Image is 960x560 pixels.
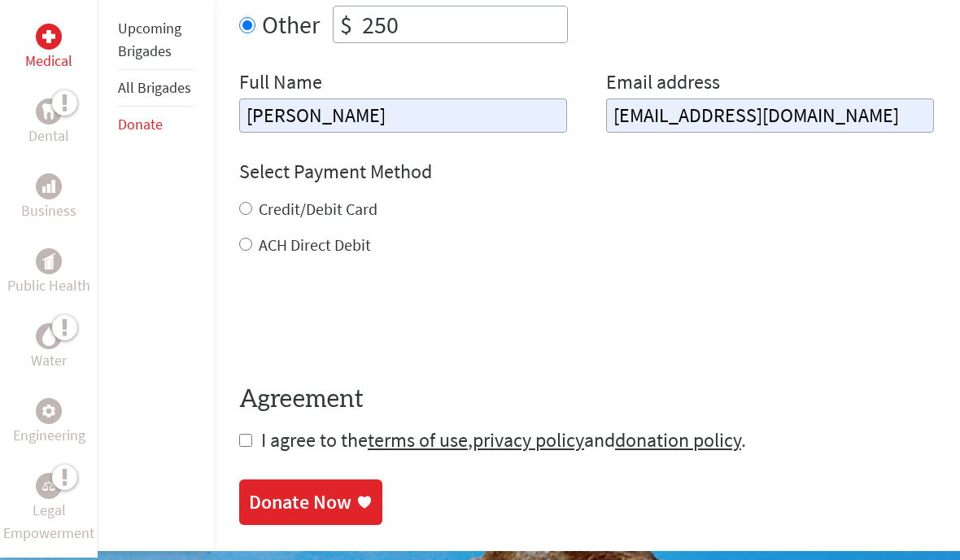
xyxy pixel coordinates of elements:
[118,19,181,60] a: Upcoming Brigades
[239,479,382,525] a: Donate Now
[42,253,55,269] img: Public Health
[368,427,468,453] a: terms of use
[239,159,934,185] h4: Select Payment Method
[259,199,377,219] label: Credit/Debit Card
[615,427,741,453] a: donation policy
[118,70,194,107] li: All Brigades
[13,424,85,447] p: Engineering
[13,398,85,447] a: EngineeringEngineering
[28,125,69,147] p: Dental
[36,248,62,274] div: Public Health
[42,180,55,193] img: Business
[239,385,934,414] h4: Agreement
[28,98,69,147] a: DentalDental
[42,405,55,418] img: Engineering
[25,50,72,72] p: Medical
[359,7,567,42] input: Enter Amount
[31,323,67,372] a: WaterWater
[36,24,62,50] div: Medical
[262,6,320,43] label: Other
[36,98,62,125] div: Dental
[3,499,94,545] p: Legal Empowerment
[36,173,62,199] div: Business
[36,323,62,349] div: Water
[118,11,194,70] li: Upcoming Brigades
[239,289,487,352] iframe: reCAPTCHA
[118,115,163,133] a: Donate
[261,427,746,453] span: I agree to the , and .
[31,349,67,372] p: Water
[36,473,62,499] div: Legal Empowerment
[606,69,720,98] label: Email address
[42,30,55,43] img: Medical
[473,427,584,453] a: privacy policy
[42,481,55,491] img: Legal Empowerment
[239,69,322,98] label: Full Name
[7,274,90,297] p: Public Health
[3,473,94,545] a: Legal EmpowermentLegal Empowerment
[249,489,351,515] div: Donate Now
[42,327,55,346] img: Water
[118,107,194,142] li: Donate
[21,199,76,222] p: Business
[259,234,371,255] label: ACH Direct Debit
[118,78,191,97] a: All Brigades
[36,398,62,424] div: Engineering
[21,173,76,222] a: BusinessBusiness
[7,248,90,297] a: Public HealthPublic Health
[606,98,934,133] input: Your Email
[42,104,55,120] img: Dental
[334,7,359,42] div: $
[239,98,567,133] input: Enter Full Name
[25,24,72,72] a: MedicalMedical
